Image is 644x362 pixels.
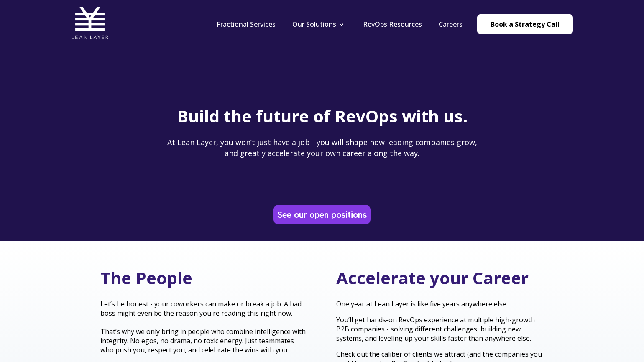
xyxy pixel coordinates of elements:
p: One year at Lean Layer is like five years anywhere else. [336,299,544,308]
p: You’ll get hands-on RevOps experience at multiple high-growth B2B companies - solving different c... [336,315,544,343]
span: The People [100,266,192,289]
span: Accelerate your Career [336,266,529,289]
a: Fractional Services [217,20,276,29]
span: Let’s be honest - your coworkers can make or break a job. A bad boss might even be the reason you... [100,299,302,318]
a: RevOps Resources [363,20,422,29]
a: See our open positions [275,206,369,223]
img: Lean Layer Logo [71,4,109,42]
span: At Lean Layer, you won’t just have a job - you will shape how leading companies grow, and greatly... [167,137,477,158]
a: Careers [439,20,463,29]
div: Navigation Menu [208,20,471,29]
span: That’s why we only bring in people who combine intelligence with integrity. No egos, no drama, no... [100,327,306,354]
a: Book a Strategy Call [477,14,573,34]
span: Build the future of RevOps with us. [177,105,468,127]
a: Our Solutions [292,20,336,29]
